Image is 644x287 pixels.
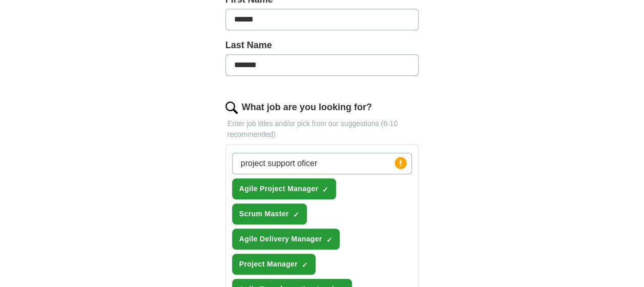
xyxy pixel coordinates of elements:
[232,229,340,250] button: Agile Delivery Manager✓
[322,186,328,194] span: ✓
[293,211,299,219] span: ✓
[232,203,307,224] button: Scrum Master✓
[232,178,336,199] button: Agile Project Manager✓
[239,259,298,270] span: Project Manager
[225,101,238,114] img: search.png
[242,100,372,114] label: What job are you looking for?
[225,118,419,140] p: Enter job titles and/or pick from our suggestions (6-10 recommended)
[239,234,322,244] span: Agile Delivery Manager
[326,236,332,244] span: ✓
[239,183,318,194] span: Agile Project Manager
[232,254,316,275] button: Project Manager✓
[239,209,289,219] span: Scrum Master
[225,38,419,52] label: Last Name
[232,153,412,174] input: Type a job title and press enter
[302,261,308,269] span: ✓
